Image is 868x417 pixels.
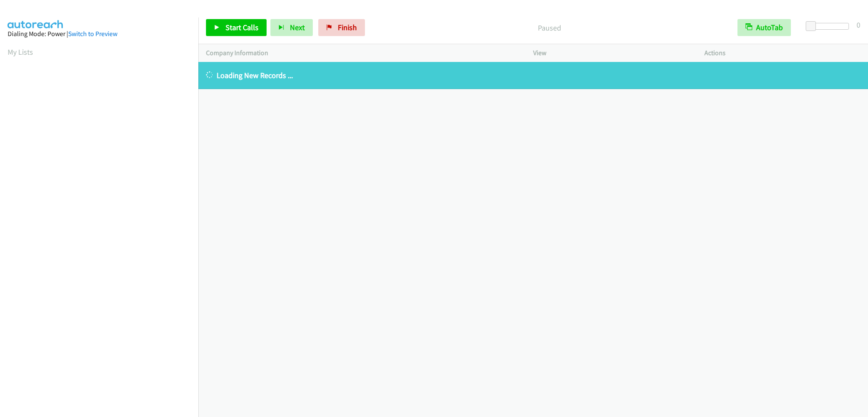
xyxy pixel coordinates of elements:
button: AutoTab [737,19,791,36]
div: Delay between calls (in seconds) [810,23,849,30]
button: Next [270,19,313,36]
a: My Lists [8,47,33,57]
div: Dialing Mode: Power | [8,29,191,39]
p: View [533,48,689,58]
p: Loading New Records ... [206,70,860,81]
a: Start Calls [206,19,267,36]
p: Company Information [206,48,518,58]
span: Finish [338,22,357,32]
a: Switch to Preview [68,30,117,38]
p: Paused [376,22,722,34]
div: 0 [857,19,860,31]
p: Actions [704,48,860,58]
span: Start Calls [225,22,259,32]
span: Next [290,22,305,32]
a: Finish [318,19,365,36]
